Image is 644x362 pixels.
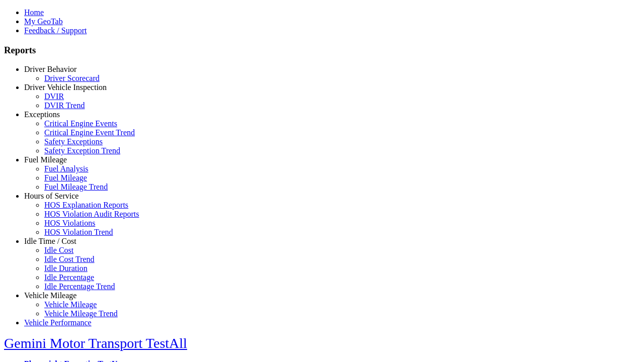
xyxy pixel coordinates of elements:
[44,210,139,218] a: HOS Violation Audit Reports
[24,26,87,35] a: Feedback / Support
[44,264,88,273] a: Idle Duration
[44,128,135,137] a: Critical Engine Event Trend
[44,164,89,173] a: Fuel Analysis
[44,119,117,128] a: Critical Engine Events
[44,101,85,110] a: DVIR Trend
[24,155,67,164] a: Fuel Mileage
[44,201,128,209] a: HOS Explanation Reports
[24,192,78,200] a: Hours of Service
[44,309,118,318] a: Vehicle Mileage Trend
[24,83,107,92] a: Driver Vehicle Inspection
[44,219,95,227] a: HOS Violations
[44,173,87,182] a: Fuel Mileage
[24,291,76,300] a: Vehicle Mileage
[4,335,187,351] a: Gemini Motor Transport TestAll
[44,246,73,254] a: Idle Cost
[24,65,76,73] a: Driver Behavior
[44,183,108,191] a: Fuel Mileage Trend
[44,228,113,236] a: HOS Violation Trend
[44,92,64,101] a: DVIR
[4,45,640,56] h3: Reports
[44,282,115,291] a: Idle Percentage Trend
[44,273,94,282] a: Idle Percentage
[44,137,103,146] a: Safety Exceptions
[44,146,120,155] a: Safety Exception Trend
[24,17,63,26] a: My GeoTab
[24,8,44,17] a: Home
[24,110,60,119] a: Exceptions
[44,255,95,263] a: Idle Cost Trend
[44,74,100,82] a: Driver Scorecard
[44,300,97,309] a: Vehicle Mileage
[24,237,76,245] a: Idle Time / Cost
[24,318,92,327] a: Vehicle Performance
